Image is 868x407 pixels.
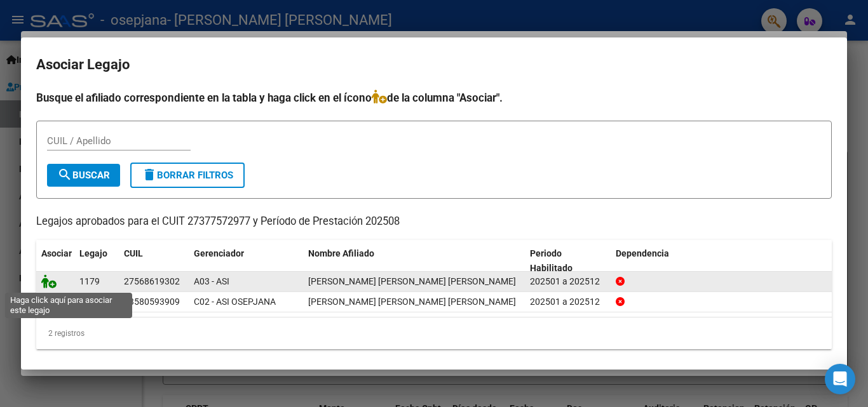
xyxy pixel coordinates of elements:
[47,164,120,187] button: Buscar
[530,248,573,273] span: Periodo Habilitado
[530,274,606,289] div: 202501 a 202512
[119,240,189,282] datatable-header-cell: CUIL
[194,276,229,286] span: A03 - ASI
[303,240,525,282] datatable-header-cell: Nombre Afiliado
[616,248,669,258] span: Dependencia
[130,163,245,188] button: Borrar Filtros
[124,295,180,309] div: 23580593909
[308,276,516,286] span: CORREA URQUIJO ALMA ABIGAIL
[194,248,244,258] span: Gerenciador
[124,248,143,258] span: CUIL
[142,170,233,181] span: Borrar Filtros
[36,214,832,230] p: Legajos aprobados para el CUIT 27377572977 y Período de Prestación 202508
[189,240,303,282] datatable-header-cell: Gerenciador
[79,248,107,258] span: Legajo
[530,295,606,309] div: 202501 a 202512
[308,297,516,307] span: SALVO JIMENEZ FELIPE JOAQUIN
[36,90,832,106] h4: Busque el afiliado correspondiente en la tabla y haga click en el ícono de la columna "Asociar".
[57,170,110,181] span: Buscar
[36,317,832,349] div: 2 registros
[41,248,72,258] span: Asociar
[79,297,100,307] span: 1170
[611,240,832,282] datatable-header-cell: Dependencia
[74,240,119,282] datatable-header-cell: Legajo
[36,53,832,77] h2: Asociar Legajo
[194,297,276,307] span: C02 - ASI OSEPJANA
[825,364,855,394] div: Open Intercom Messenger
[124,274,180,289] div: 27568619302
[57,167,72,182] mat-icon: search
[79,276,100,286] span: 1179
[36,240,74,282] datatable-header-cell: Asociar
[525,240,611,282] datatable-header-cell: Periodo Habilitado
[142,167,157,182] mat-icon: delete
[308,248,374,258] span: Nombre Afiliado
